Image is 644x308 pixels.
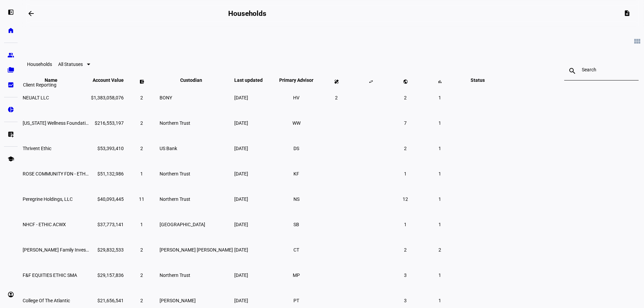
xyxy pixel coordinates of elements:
[234,247,248,253] span: [DATE]
[4,24,18,37] a: home
[23,171,90,176] span: ROSE COMMUNITY FDN - ETHIC
[160,171,190,176] span: Northern Trust
[91,136,124,161] td: $53,393,410
[438,247,441,253] span: 2
[23,273,77,278] span: F&F EQUITIES ETHIC SMA
[624,10,630,17] mat-icon: description
[633,37,641,45] mat-icon: view_module
[290,117,303,129] li: WW
[228,9,266,18] h2: Households
[160,95,172,100] span: BONY
[23,222,66,227] span: NHCF - ETHIC ACWX
[404,273,407,278] span: 3
[234,171,248,176] span: [DATE]
[160,222,205,227] span: [GEOGRAPHIC_DATA]
[7,156,14,162] eth-mat-symbol: school
[234,222,248,227] span: [DATE]
[290,142,303,155] li: DS
[234,120,248,126] span: [DATE]
[438,273,441,278] span: 1
[438,222,441,227] span: 1
[91,111,124,135] td: $216,553,197
[160,298,196,303] span: [PERSON_NAME]
[91,187,124,211] td: $40,093,445
[290,294,303,307] li: PT
[91,237,124,262] td: $29,832,533
[290,244,303,256] li: CT
[234,298,248,303] span: [DATE]
[23,146,51,151] span: Thrivent Ethic
[582,67,621,72] input: Search
[290,269,303,281] li: MP
[7,106,14,113] eth-mat-symbol: pie_chart
[234,146,248,151] span: [DATE]
[45,77,68,83] span: Name
[404,120,407,126] span: 7
[7,291,14,298] eth-mat-symbol: account_circle
[160,146,177,151] span: US Bank
[7,9,14,16] eth-mat-symbol: left_panel_open
[404,95,407,100] span: 2
[160,120,190,126] span: Northern Trust
[23,196,73,202] span: Peregrine Holdings, LLC
[7,81,14,88] eth-mat-symbol: bid_landscape
[404,222,407,227] span: 1
[438,146,441,151] span: 1
[234,77,273,83] span: Last updated
[438,298,441,303] span: 1
[160,196,190,202] span: Northern Trust
[27,62,52,67] eth-data-table-title: Households
[23,298,70,303] span: College Of The Atlantic
[140,171,143,176] span: 1
[438,171,441,176] span: 1
[4,48,18,62] a: group
[27,9,35,18] mat-icon: arrow_backwards
[290,218,303,231] li: SB
[403,196,408,202] span: 12
[4,103,18,116] a: pie_chart
[404,171,407,176] span: 1
[23,95,49,100] span: NEUALT LLC
[91,212,124,237] td: $37,773,141
[160,273,190,278] span: Northern Trust
[7,27,14,34] eth-mat-symbol: home
[58,62,83,67] span: All Statuses
[438,196,441,202] span: 1
[140,247,143,253] span: 2
[91,161,124,186] td: $51,132,986
[4,78,18,92] a: bid_landscape
[20,81,59,89] div: Client Reporting
[564,67,580,75] mat-icon: search
[91,85,124,110] td: $1,383,058,076
[4,63,18,77] a: folder_copy
[7,67,14,73] eth-mat-symbol: folder_copy
[438,120,441,126] span: 1
[274,77,318,83] span: Primary Advisor
[140,120,143,126] span: 2
[404,298,407,303] span: 3
[180,77,212,83] span: Custodian
[290,168,303,180] li: KF
[140,298,143,303] span: 2
[290,92,303,104] li: HV
[234,196,248,202] span: [DATE]
[140,273,143,278] span: 2
[140,146,143,151] span: 2
[91,263,124,287] td: $29,157,836
[160,247,233,253] span: [PERSON_NAME] [PERSON_NAME]
[290,193,303,205] li: NS
[7,131,14,138] eth-mat-symbol: list_alt_add
[404,247,407,253] span: 2
[335,95,338,100] span: 2
[23,120,91,126] span: California Wellness Foundation
[438,95,441,100] span: 1
[93,77,124,83] span: Account Value
[140,222,143,227] span: 1
[23,247,112,253] span: Broz Family Investments (BFI)
[139,196,144,202] span: 11
[466,77,490,83] span: Status
[404,146,407,151] span: 2
[234,273,248,278] span: [DATE]
[234,95,248,100] span: [DATE]
[7,52,14,58] eth-mat-symbol: group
